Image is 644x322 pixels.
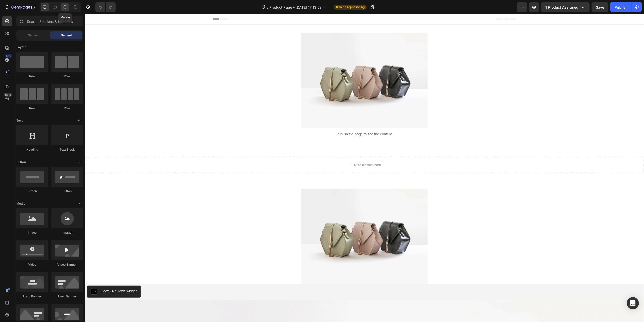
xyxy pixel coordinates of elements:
[75,199,83,208] span: Toggle open
[16,118,23,123] span: Text
[267,5,268,10] span: /
[16,262,48,267] div: Video
[51,74,83,78] div: Row
[216,18,343,113] img: image_demo.jpg
[51,294,83,299] div: Hero Banner
[6,274,12,280] img: loox.png
[75,116,83,125] span: Toggle open
[95,2,116,12] div: Undo/Redo
[2,2,38,12] button: 7
[269,149,296,153] div: Drop element here
[16,106,48,110] div: Row
[16,16,83,26] input: Search Sections & Elements
[16,274,52,280] div: Loox - Reviews widget
[16,201,25,206] span: Media
[269,5,322,10] span: Product Page - [DATE] 17:13:52
[592,2,608,12] button: Save
[75,43,83,51] span: Toggle open
[16,74,48,78] div: Row
[75,158,83,166] span: Toggle open
[610,2,632,12] button: Publish
[85,14,644,322] iframe: Design area
[16,294,48,299] div: Hero Banner
[339,5,365,9] span: Need republishing
[4,93,12,97] div: Beta
[5,54,12,58] div: 450
[627,297,639,309] div: Open Intercom Messenger
[51,189,83,193] div: Button
[16,147,48,152] div: Heading
[60,33,72,38] span: Element
[545,5,578,10] span: 1 product assigned
[216,174,343,269] img: image_demo.jpg
[615,5,627,10] div: Publish
[2,271,56,284] button: Loox - Reviews widget
[51,262,83,267] div: Video Banner
[51,106,83,110] div: Row
[541,2,590,12] button: 1 product assigned
[16,189,48,193] div: Button
[51,230,83,235] div: Image
[596,5,604,9] span: Save
[33,4,35,10] p: 7
[28,33,39,38] span: Section
[16,230,48,235] div: Image
[16,45,26,49] span: Layout
[51,147,83,152] div: Text Block
[16,160,26,164] span: Button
